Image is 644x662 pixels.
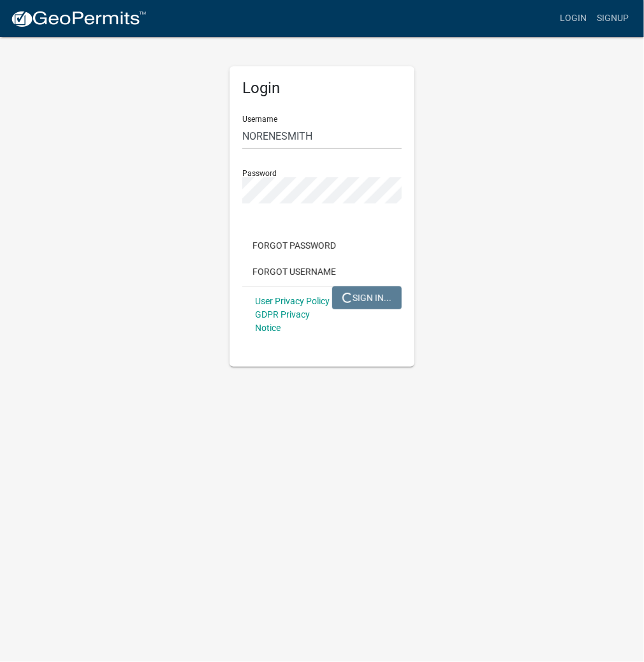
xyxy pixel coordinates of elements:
[242,79,402,98] h5: Login
[242,234,346,257] button: Forgot Password
[242,260,346,283] button: Forgot Username
[255,296,330,306] a: User Privacy Policy
[555,6,592,31] a: Login
[342,292,392,302] span: SIGN IN...
[255,309,310,333] a: GDPR Privacy Notice
[332,286,402,309] button: SIGN IN...
[592,6,634,31] a: Signup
